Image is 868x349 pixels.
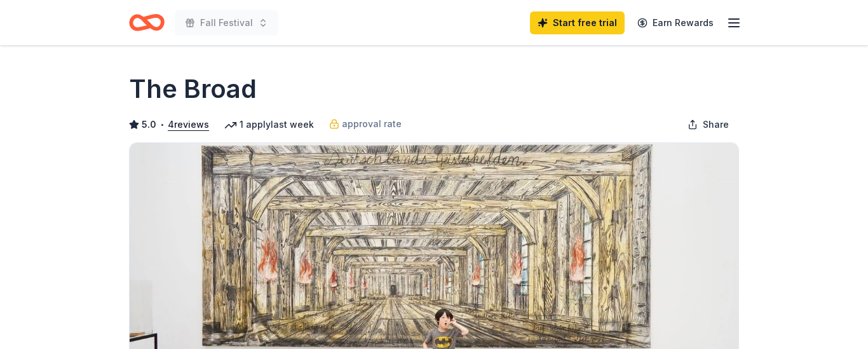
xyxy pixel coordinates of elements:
[677,112,739,137] button: Share
[329,116,402,132] a: approval rate
[200,15,253,31] span: Fall Festival
[175,10,278,36] button: Fall Festival
[168,117,209,132] button: 4reviews
[630,11,721,34] a: Earn Rewards
[129,71,257,107] h1: The Broad
[530,11,625,34] a: Start free trial
[224,117,314,132] div: 1 apply last week
[160,120,165,130] span: •
[703,117,729,132] span: Share
[142,117,156,132] span: 5.0
[342,116,402,132] span: approval rate
[129,8,165,38] a: Home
